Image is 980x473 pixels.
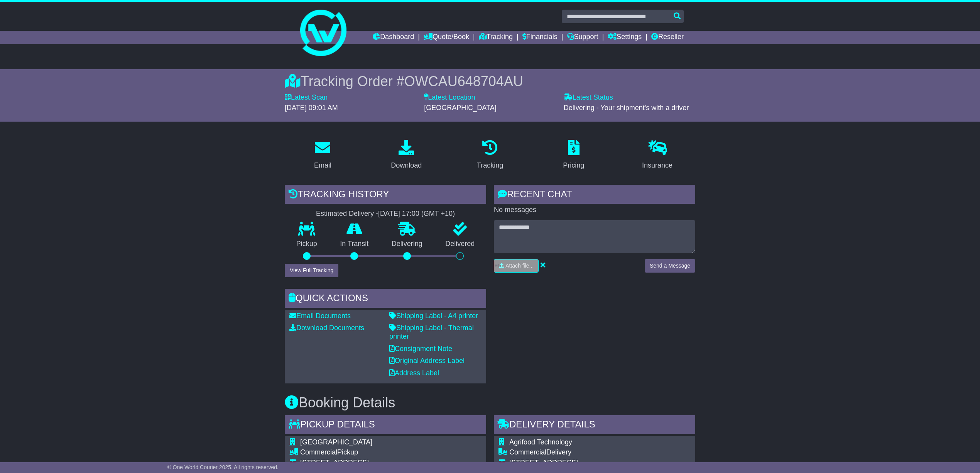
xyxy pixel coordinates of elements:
label: Latest Location [424,93,475,102]
span: Agrifood Technology [509,438,572,446]
div: Download [391,160,422,171]
p: In Transit [329,240,380,248]
label: Latest Status [564,93,613,102]
span: [DATE] 09:01 AM [285,104,338,112]
a: Address Label [389,369,439,377]
button: View Full Tracking [285,264,338,277]
a: Tracking [472,137,508,173]
span: [GEOGRAPHIC_DATA] [300,438,372,446]
span: Commercial [509,448,546,456]
a: Quote/Book [424,31,469,44]
a: Settings [608,31,642,44]
a: Download Documents [289,324,364,332]
div: Tracking history [285,185,486,206]
a: Email [309,137,336,173]
a: Reseller [651,31,684,44]
p: Delivering [380,240,434,248]
p: No messages [494,206,695,214]
div: RECENT CHAT [494,185,695,206]
div: Pickup Details [285,415,486,436]
span: [GEOGRAPHIC_DATA] [424,104,496,112]
a: Download [386,137,427,173]
div: Delivery Details [494,415,695,436]
span: Delivering - Your shipment's with a driver [564,104,689,112]
a: Pricing [558,137,589,173]
div: Quick Actions [285,289,486,310]
span: Commercial [300,448,337,456]
a: Shipping Label - Thermal printer [389,324,474,340]
p: Delivered [434,240,487,248]
div: Tracking Order # [285,73,695,90]
div: [STREET_ADDRESS] [300,459,449,467]
span: OWCAU648704AU [404,73,523,89]
a: Insurance [637,137,678,173]
span: © One World Courier 2025. All rights reserved. [167,464,279,470]
div: [DATE] 17:00 (GMT +10) [378,210,455,218]
a: Shipping Label - A4 printer [389,312,478,320]
div: Tracking [477,160,503,171]
div: Delivery [509,448,627,457]
label: Latest Scan [285,93,328,102]
div: Estimated Delivery - [285,210,486,218]
div: Pickup [300,448,449,457]
a: Dashboard [373,31,414,44]
button: Send a Message [645,259,695,273]
a: Original Address Label [389,357,465,364]
p: Pickup [285,240,329,248]
div: [STREET_ADDRESS] [509,459,627,467]
a: Email Documents [289,312,351,320]
h3: Booking Details [285,395,695,410]
a: Financials [522,31,558,44]
a: Tracking [479,31,513,44]
div: Email [314,160,331,171]
a: Consignment Note [389,345,452,353]
div: Insurance [642,160,672,171]
a: Support [567,31,598,44]
div: Pricing [563,160,584,171]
